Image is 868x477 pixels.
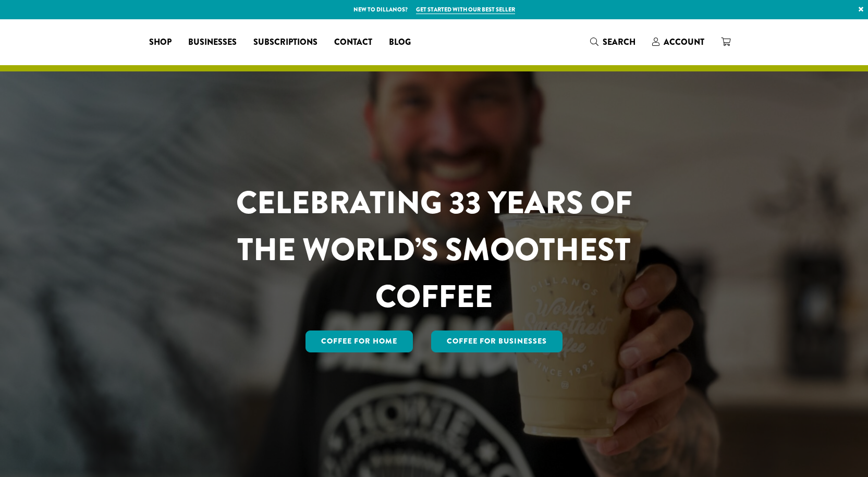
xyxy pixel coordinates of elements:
[389,36,411,49] span: Blog
[205,179,663,320] h1: CELEBRATING 33 YEARS OF THE WORLD’S SMOOTHEST COFFEE
[664,36,704,48] span: Account
[334,36,372,49] span: Contact
[253,36,317,49] span: Subscriptions
[582,33,644,51] a: Search
[188,36,237,49] span: Businesses
[305,331,413,352] a: Coffee for Home
[149,36,172,49] span: Shop
[141,34,180,51] a: Shop
[416,5,515,14] a: Get started with our best seller
[603,36,635,48] span: Search
[431,331,563,352] a: Coffee For Businesses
